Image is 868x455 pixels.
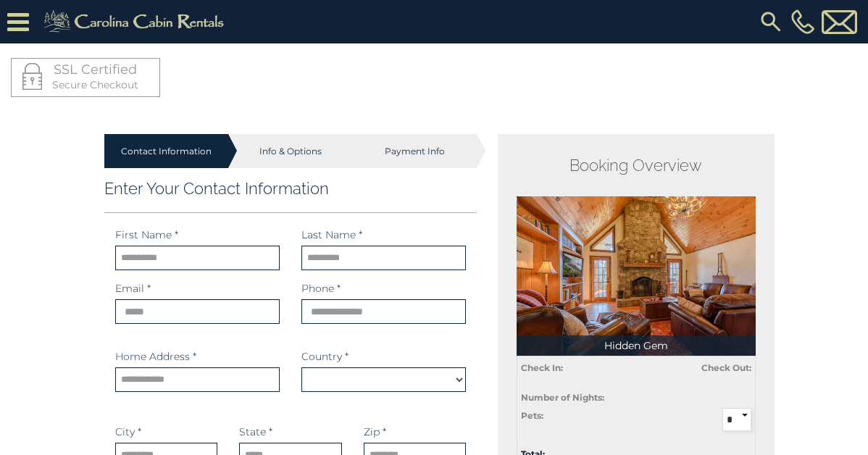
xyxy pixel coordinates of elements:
img: 1714384398_thumbnail.jpeg [517,196,756,356]
h3: Enter Your Contact Information [104,179,477,198]
img: LOCKICON1.png [22,63,42,90]
label: City * [115,425,141,439]
label: Zip * [364,425,386,439]
label: Home Address * [115,349,196,364]
strong: Number of Nights: [521,392,604,403]
h4: SSL Certified [22,63,149,78]
strong: Check In: [521,362,563,373]
label: Email * [115,281,151,296]
strong: Pets: [521,410,543,421]
img: search-regular.svg [758,9,784,35]
label: Last Name * [301,227,362,242]
label: Phone * [301,281,341,296]
a: [PHONE_NUMBER] [788,9,818,34]
p: Secure Checkout [22,78,149,92]
label: First Name * [115,227,178,242]
strong: Check Out: [701,362,751,373]
h2: Booking Overview [517,156,756,175]
label: State * [239,425,272,439]
img: Khaki-logo.png [36,7,236,36]
label: Country * [301,349,349,364]
p: Hidden Gem [517,335,756,356]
